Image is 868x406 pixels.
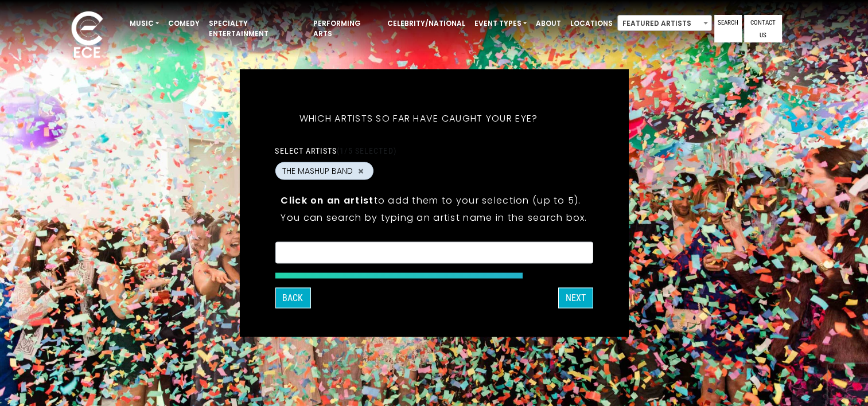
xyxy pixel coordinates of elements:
[281,210,587,225] p: You can search by typing an artist name in the search box.
[164,14,204,33] a: Comedy
[59,8,116,64] img: ece_new_logo_whitev2-1.png
[275,146,396,156] label: Select artists
[337,146,396,155] span: (1/5 selected)
[618,15,711,32] span: Featured Artists
[470,14,531,33] a: Event Types
[125,14,164,33] a: Music
[714,15,742,42] a: Search
[356,166,365,176] button: Remove THE MASHUP BAND
[617,15,712,31] span: Featured Artists
[558,288,593,309] button: Next
[383,14,470,33] a: Celebrity/National
[744,15,782,42] a: Contact Us
[309,14,383,44] a: Performing Arts
[531,14,566,33] a: About
[282,165,353,177] span: THE MASHUP BAND
[282,249,585,260] textarea: Search
[281,193,587,208] p: to add them to your selection (up to 5).
[275,288,310,309] button: Back
[204,14,309,44] a: Specialty Entertainment
[275,98,562,139] h5: Which artists so far have caught your eye?
[566,14,617,33] a: Locations
[281,194,373,207] strong: Click on an artist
